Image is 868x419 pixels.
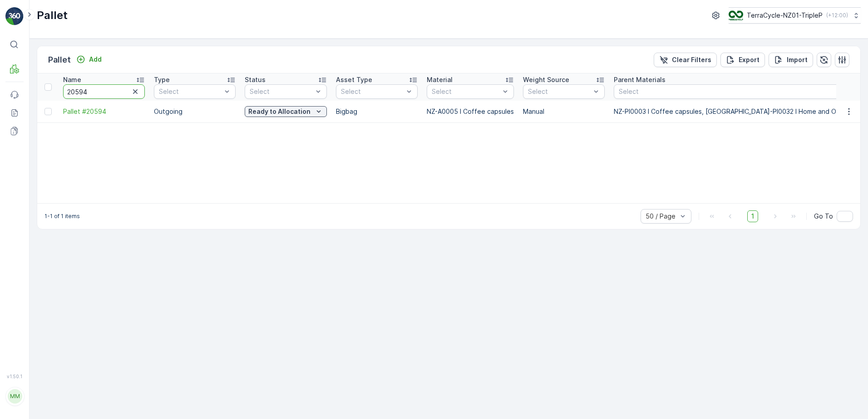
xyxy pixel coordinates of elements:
[89,55,102,64] p: Add
[787,55,808,64] p: Import
[619,87,837,96] p: Select
[814,212,833,221] span: Go To
[5,381,24,412] button: MM
[248,107,311,116] p: Ready to Allocation
[747,11,823,20] p: TerraCycle-NZ01-TripleP
[341,87,404,96] p: Select
[48,54,71,66] p: Pallet
[44,108,52,115] div: Toggle Row Selected
[44,213,80,220] p: 1-1 of 1 items
[720,53,765,67] button: Export
[73,54,105,65] button: Add
[336,107,418,116] p: Bigbag
[336,75,372,84] p: Asset Type
[747,210,758,222] span: 1
[523,107,605,116] p: Manual
[245,75,266,84] p: Status
[729,10,743,20] img: TC_7kpGtVS.png
[614,107,851,116] p: NZ-PI0003 I Coffee capsules, [GEOGRAPHIC_DATA]-PI0032 I Home and Office
[739,55,759,64] p: Export
[769,53,813,67] button: Import
[8,389,22,404] div: MM
[159,87,222,96] p: Select
[729,7,861,24] button: TerraCycle-NZ01-TripleP(+12:00)
[614,75,666,84] p: Parent Materials
[432,87,500,96] p: Select
[250,87,313,96] p: Select
[5,374,24,379] span: v 1.50.1
[63,75,81,84] p: Name
[63,107,145,116] a: Pallet #20594
[5,7,24,25] img: logo
[654,53,717,67] button: Clear Filters
[672,55,711,64] p: Clear Filters
[154,107,236,116] p: Outgoing
[154,75,170,84] p: Type
[63,84,145,99] input: Search
[427,75,453,84] p: Material
[826,12,848,19] p: ( +12:00 )
[427,107,514,116] p: NZ-A0005 I Coffee capsules
[528,87,591,96] p: Select
[523,75,569,84] p: Weight Source
[37,8,68,23] p: Pallet
[245,106,327,117] button: Ready to Allocation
